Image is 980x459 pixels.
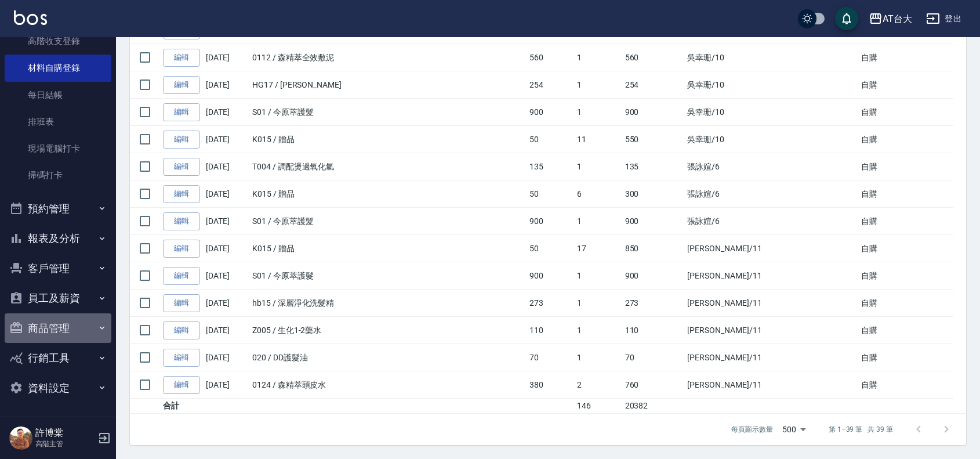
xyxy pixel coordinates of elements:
td: 273 [527,290,574,317]
td: 自購 [858,99,906,126]
td: 50 [527,180,574,208]
td: [DATE] [203,180,249,208]
a: 編輯 [163,49,200,67]
td: 135 [527,153,574,180]
td: 1 [574,208,622,235]
td: [PERSON_NAME] /11 [684,371,858,399]
button: save [835,7,858,30]
a: 編輯 [163,376,200,394]
td: 自購 [858,371,906,399]
td: 1 [574,99,622,126]
a: 編輯 [163,349,200,367]
p: 每頁顯示數量 [731,424,773,435]
td: [PERSON_NAME] /11 [684,317,858,344]
td: [PERSON_NAME] /11 [684,344,858,371]
td: 吳幸珊 /10 [684,44,858,71]
button: 客戶管理 [5,254,111,284]
td: 1 [574,290,622,317]
td: 1 [574,317,622,344]
a: 編輯 [163,294,200,312]
td: 550 [622,126,685,153]
td: 17 [574,235,622,262]
a: 編輯 [163,240,200,258]
button: 登出 [921,8,966,30]
td: 自購 [858,126,906,153]
td: 0112 / 森精萃全效敷泥 [249,44,527,71]
td: 1 [574,71,622,99]
a: 編輯 [163,267,200,285]
td: 110 [622,317,685,344]
td: 自購 [858,344,906,371]
td: 自購 [858,235,906,262]
div: AT台大 [883,12,912,26]
td: [PERSON_NAME] /11 [684,235,858,262]
td: 146 [574,399,622,414]
td: 273 [622,290,685,317]
div: 500 [778,414,810,445]
td: 1 [574,153,622,180]
button: 商品管理 [5,313,111,344]
td: 70 [527,344,574,371]
td: 760 [622,371,685,399]
button: 預約管理 [5,194,111,224]
td: [DATE] [203,235,249,262]
a: 編輯 [163,185,200,203]
td: 20382 [622,399,685,414]
a: 編輯 [163,321,200,339]
button: AT台大 [864,7,917,31]
a: 編輯 [163,76,200,94]
td: 吳幸珊 /10 [684,126,858,153]
td: [DATE] [203,44,249,71]
td: [DATE] [203,208,249,235]
td: K015 / 贈品 [249,180,527,208]
td: 自購 [858,208,906,235]
td: 560 [622,44,685,71]
td: 張詠媗 /6 [684,208,858,235]
td: 張詠媗 /6 [684,180,858,208]
td: 1 [574,44,622,71]
td: [PERSON_NAME] /11 [684,290,858,317]
td: 自購 [858,153,906,180]
td: 1 [574,344,622,371]
td: 吳幸珊 /10 [684,99,858,126]
td: [DATE] [203,262,249,290]
td: 850 [622,235,685,262]
td: 900 [622,208,685,235]
td: 380 [527,371,574,399]
td: 合計 [160,399,203,414]
a: 掃碼打卡 [5,162,111,189]
td: 自購 [858,44,906,71]
td: 吳幸珊 /10 [684,71,858,99]
td: 135 [622,153,685,180]
p: 高階主管 [35,439,95,449]
button: 報表及分析 [5,223,111,254]
img: Person [9,427,32,450]
button: 行銷工具 [5,343,111,373]
td: 900 [622,262,685,290]
td: [DATE] [203,126,249,153]
td: 70 [622,344,685,371]
p: 第 1–39 筆 共 39 筆 [829,424,893,435]
button: 員工及薪資 [5,283,111,313]
td: 自購 [858,180,906,208]
td: 1 [574,262,622,290]
td: 900 [527,262,574,290]
td: [PERSON_NAME] /11 [684,262,858,290]
td: 254 [527,71,574,99]
h5: 許博棠 [35,427,95,439]
td: 自購 [858,262,906,290]
td: 300 [622,180,685,208]
a: 高階收支登錄 [5,28,111,55]
td: S01 / 今原萃護髮 [249,99,527,126]
td: [DATE] [203,71,249,99]
td: K015 / 贈品 [249,235,527,262]
td: 020 / DD護髮油 [249,344,527,371]
td: T004 / 調配燙過氧化氫 [249,153,527,180]
td: 6 [574,180,622,208]
td: 自購 [858,317,906,344]
td: 900 [527,99,574,126]
td: [DATE] [203,153,249,180]
td: 50 [527,126,574,153]
td: S01 / 今原萃護髮 [249,208,527,235]
a: 排班表 [5,109,111,135]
